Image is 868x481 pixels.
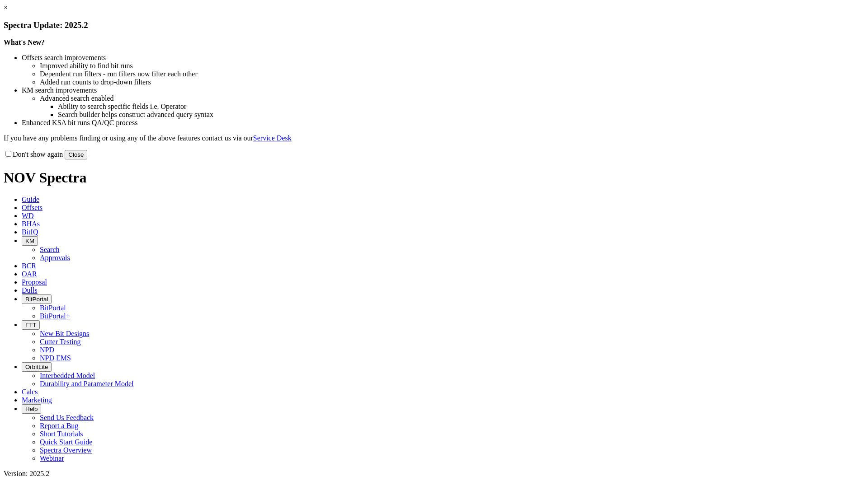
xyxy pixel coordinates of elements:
a: New Bit Designs [40,330,89,337]
button: Close [65,150,87,159]
li: KM search improvements [22,86,864,94]
span: OrbitLite [25,364,48,370]
a: Report a Bug [40,422,78,430]
li: Offsets search improvements [22,54,864,62]
h1: NOV Spectra [4,169,864,186]
span: Dulls [22,286,38,294]
span: FTT [25,322,36,328]
a: Interbedded Model [40,372,95,379]
a: Search [40,246,60,253]
span: WD [22,212,34,219]
a: Service Desk [253,134,292,142]
label: Don't show again [4,150,63,158]
a: BitPortal [40,304,66,312]
span: BitIQ [22,228,38,236]
span: BCR [22,262,36,270]
span: Help [25,406,38,412]
li: Improved ability to find bit runs [40,62,864,70]
span: BHAs [22,220,40,228]
a: NPD EMS [40,354,71,362]
a: Short Tutorials [40,430,83,438]
span: BitPortal [25,296,48,303]
li: Dependent run filters - run filters now filter each other [40,70,864,78]
span: Guide [22,196,39,203]
span: Proposal [22,278,47,286]
a: Webinar [40,454,64,462]
a: Send Us Feedback [40,414,94,421]
li: Search builder helps construct advanced query syntax [58,111,864,119]
input: Don't show again [5,151,11,157]
li: Enhanced KSA bit runs QA/QC process [22,119,864,127]
a: Cutter Testing [40,338,81,346]
li: Advanced search enabled [40,94,864,103]
h3: Spectra Update: 2025.2 [4,20,864,30]
strong: What's New? [4,38,45,46]
span: KM [25,238,34,244]
p: If you have any problems finding or using any of the above features contact us via our [4,134,864,142]
div: Version: 2025.2 [4,470,864,478]
a: BitPortal+ [40,312,70,320]
a: × [4,4,8,11]
li: Added run counts to drop-down filters [40,78,864,86]
a: Durability and Parameter Model [40,380,134,388]
a: Approvals [40,254,70,262]
a: Quick Start Guide [40,438,92,446]
span: Marketing [22,396,52,404]
span: Calcs [22,388,38,396]
a: Spectra Overview [40,446,92,454]
li: Ability to search specific fields i.e. Operator [58,103,864,111]
a: NPD [40,346,54,354]
span: OAR [22,270,37,278]
span: Offsets [22,204,42,211]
